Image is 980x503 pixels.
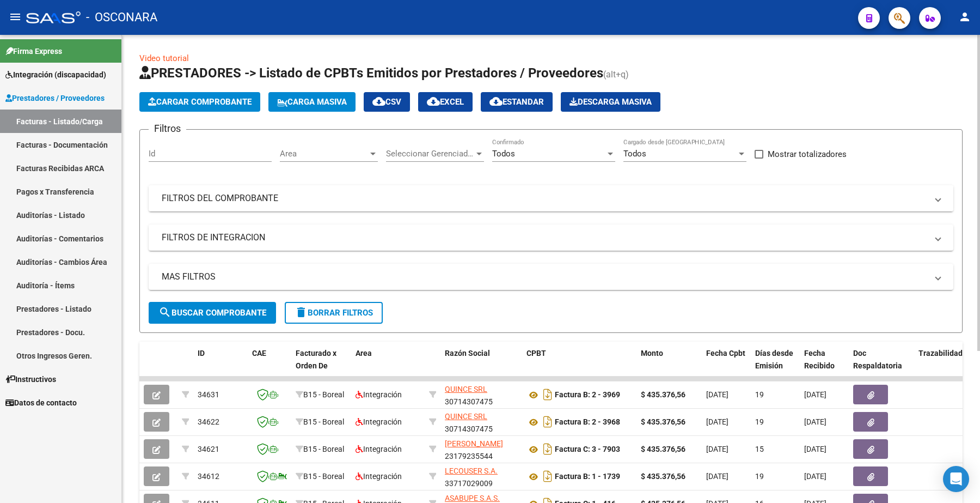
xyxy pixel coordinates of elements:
[303,445,344,453] span: B15 - Boreal
[149,121,186,136] h3: Filtros
[768,148,847,161] span: Mostrar totalizadores
[489,95,503,108] mat-icon: cloud_download
[440,342,522,390] datatable-header-cell: Razón Social
[751,342,800,390] datatable-header-cell: Días desde Emisión
[555,472,620,481] strong: Factura B: 1 - 1739
[526,349,546,357] span: CPBT
[853,349,902,370] span: Doc Respaldatoria
[198,417,219,426] span: 34622
[522,342,636,390] datatable-header-cell: CPBT
[158,306,171,319] mat-icon: search
[641,390,685,399] strong: $ 435.376,56
[603,69,629,80] span: (alt+q)
[285,302,383,324] button: Borrar Filtros
[364,92,410,112] button: CSV
[356,445,402,453] span: Integración
[158,308,266,318] span: Buscar Comprobante
[445,383,518,406] div: 30714307475
[198,390,219,399] span: 34631
[641,472,685,481] strong: $ 435.376,56
[149,225,953,251] mat-expansion-panel-header: FILTROS DE INTEGRACION
[149,185,953,211] mat-expansion-panel-header: FILTROS DEL COMPROBANTE
[445,439,503,448] span: [PERSON_NAME]
[804,445,826,453] span: [DATE]
[162,232,927,244] mat-panel-title: FILTROS DE INTEGRACION
[291,342,351,390] datatable-header-cell: Facturado x Orden De
[372,95,385,108] mat-icon: cloud_download
[162,192,927,204] mat-panel-title: FILTROS DEL COMPROBANTE
[623,149,646,159] span: Todos
[702,342,751,390] datatable-header-cell: Fecha Cpbt
[914,342,979,390] datatable-header-cell: Trazabilidad
[706,445,728,453] span: [DATE]
[198,445,219,453] span: 34621
[139,92,260,112] button: Cargar Comprobante
[492,149,515,159] span: Todos
[541,468,555,485] i: Descargar documento
[943,466,969,492] div: Open Intercom Messenger
[356,390,402,399] span: Integración
[303,390,344,399] span: B15 - Boreal
[356,472,402,481] span: Integración
[303,472,344,481] span: B15 - Boreal
[755,417,764,426] span: 19
[706,349,745,357] span: Fecha Cpbt
[149,302,276,324] button: Buscar Comprobante
[636,342,702,390] datatable-header-cell: Monto
[9,10,22,23] mat-icon: menu
[386,149,474,159] span: Seleccionar Gerenciador
[149,264,953,290] mat-expansion-panel-header: MAS FILTROS
[445,465,518,488] div: 33717029009
[755,349,793,370] span: Días desde Emisión
[804,472,826,481] span: [DATE]
[295,308,373,318] span: Borrar Filtros
[86,5,157,29] span: - OSCONARA
[445,385,487,393] span: QUINCE SRL
[372,97,401,107] span: CSV
[148,97,252,107] span: Cargar Comprobante
[445,466,498,475] span: LECOUSER S.A.
[561,92,660,112] button: Descarga Masiva
[541,440,555,458] i: Descargar documento
[804,390,826,399] span: [DATE]
[427,97,464,107] span: EXCEL
[541,413,555,431] i: Descargar documento
[541,386,555,403] i: Descargar documento
[445,410,518,433] div: 30714307475
[555,391,620,399] strong: Factura B: 2 - 3969
[303,417,344,426] span: B15 - Boreal
[193,342,248,390] datatable-header-cell: ID
[139,53,189,63] a: Video tutorial
[445,412,487,421] span: QUINCE SRL
[268,92,356,112] button: Carga Masiva
[198,472,219,481] span: 34612
[5,92,105,104] span: Prestadores / Proveedores
[706,417,728,426] span: [DATE]
[162,271,927,283] mat-panel-title: MAS FILTROS
[849,342,914,390] datatable-header-cell: Doc Respaldatoria
[5,45,62,57] span: Firma Express
[800,342,849,390] datatable-header-cell: Fecha Recibido
[641,445,685,453] strong: $ 435.376,56
[755,472,764,481] span: 19
[5,373,56,385] span: Instructivos
[356,417,402,426] span: Integración
[804,417,826,426] span: [DATE]
[277,97,347,107] span: Carga Masiva
[280,149,368,159] span: Area
[418,92,473,112] button: EXCEL
[445,494,500,502] span: ASABUPE S.A.S.
[561,92,660,112] app-download-masive: Descarga masiva de comprobantes (adjuntos)
[139,65,603,81] span: PRESTADORES -> Listado de CPBTs Emitidos por Prestadores / Proveedores
[555,418,620,427] strong: Factura B: 2 - 3968
[5,397,77,409] span: Datos de contacto
[755,445,764,453] span: 15
[356,349,372,357] span: Area
[427,95,440,108] mat-icon: cloud_download
[5,69,106,81] span: Integración (discapacidad)
[295,306,308,319] mat-icon: delete
[569,97,652,107] span: Descarga Masiva
[481,92,553,112] button: Estandar
[296,349,336,370] span: Facturado x Orden De
[804,349,835,370] span: Fecha Recibido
